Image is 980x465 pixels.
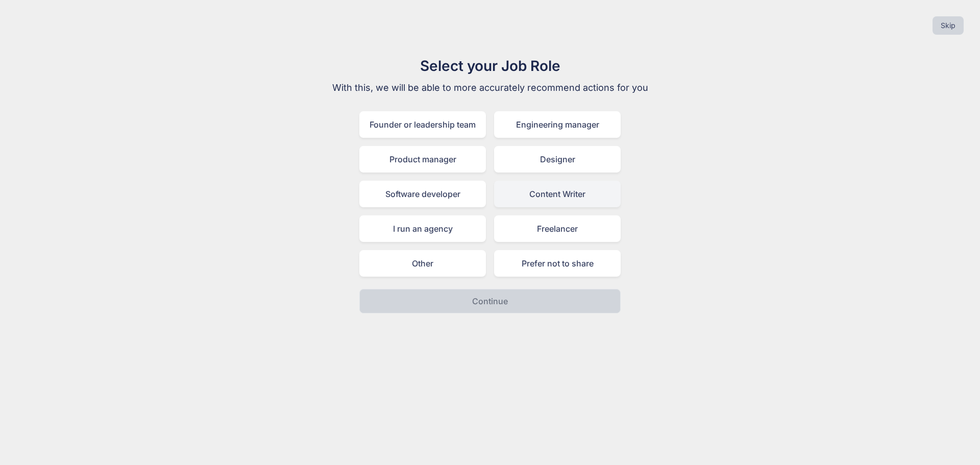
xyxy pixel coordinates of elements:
[494,250,621,277] div: Prefer not to share
[359,289,621,313] button: Continue
[494,111,621,138] div: Engineering manager
[494,215,621,242] div: Freelancer
[359,111,486,138] div: Founder or leadership team
[359,250,486,277] div: Other
[472,295,508,307] p: Continue
[318,81,661,95] p: With this, we will be able to more accurately recommend actions for you
[359,215,486,242] div: I run an agency
[359,146,486,173] div: Product manager
[933,16,964,35] button: Skip
[318,55,661,77] h1: Select your Job Role
[494,181,621,207] div: Content Writer
[359,181,486,207] div: Software developer
[494,146,621,173] div: Designer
